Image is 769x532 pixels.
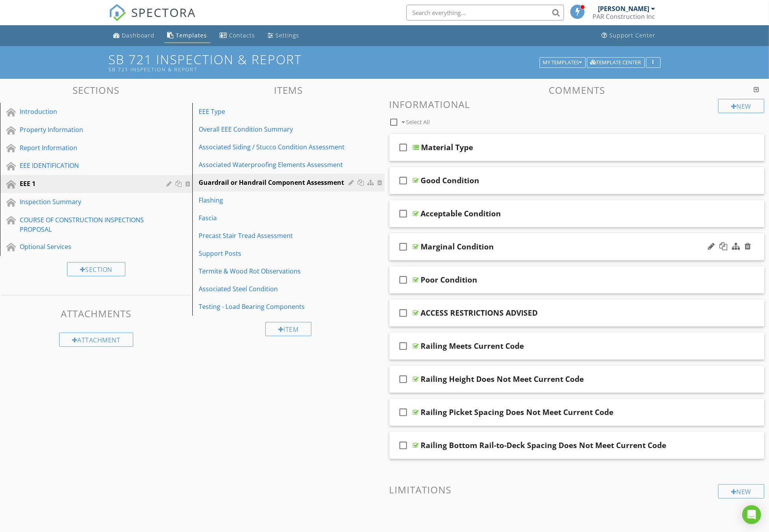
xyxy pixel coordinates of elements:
[397,171,410,190] i: check_box_outline_blank
[20,197,155,206] div: Inspection Summary
[109,66,542,73] div: SB 721 Inspection & Report
[397,204,410,223] i: check_box_outline_blank
[164,28,210,43] a: Templates
[20,125,155,134] div: Property Information
[199,142,351,152] div: Associated Siding / Stucco Condition Assessment
[20,242,155,251] div: Optional Services
[389,484,765,495] h3: Limitations
[421,441,667,450] div: Railing Bottom Rail-to-Deck Spacing Does Not Meet Current Code
[20,143,155,153] div: Report Information
[742,505,761,524] div: Open Intercom Messenger
[593,13,655,20] div: PAR Construction Inc
[421,341,524,351] div: Railing Meets Current Code
[132,4,196,20] span: SPECTORA
[421,176,480,185] div: Good Condition
[199,249,351,258] div: Support Posts
[276,32,300,39] div: Settings
[199,125,351,134] div: Overall EEE Condition Summary
[543,60,582,65] div: My Templates
[199,107,351,116] div: EEE Type
[421,308,538,318] div: ACCESS RESTRICTIONS ADVISED
[397,337,410,355] i: check_box_outline_blank
[406,5,564,20] input: Search everything...
[406,118,430,126] span: Select All
[20,179,155,188] div: EEE 1
[199,284,351,294] div: Associated Steel Condition
[110,28,158,43] a: Dashboard
[176,32,207,39] div: Templates
[20,107,155,116] div: Introduction
[109,4,126,21] img: The Best Home Inspection Software - Spectora
[265,322,312,336] div: Item
[590,60,641,65] div: Template Center
[199,213,351,223] div: Fascia
[421,407,614,417] div: Railing Picket Spacing Does Not Meet Current Code
[67,262,125,276] div: Section
[610,32,656,39] div: Support Center
[59,333,134,347] div: Attachment
[109,52,661,73] h1: SB 721 Inspection & Report
[199,231,351,240] div: Precast Stair Tread Assessment
[109,11,196,27] a: SPECTORA
[598,5,650,13] div: [PERSON_NAME]
[192,85,385,95] h3: Items
[199,178,351,187] div: Guardrail or Handrail Component Assessment
[265,28,303,43] a: Settings
[421,242,494,251] div: Marginal Condition
[421,143,473,152] div: Material Type
[397,370,410,389] i: check_box_outline_blank
[199,302,351,311] div: Testing - Load Bearing Components
[229,32,255,39] div: Contacts
[199,160,351,169] div: Associated Waterproofing Elements Assessment
[599,28,659,43] a: Support Center
[587,57,645,68] button: Template Center
[421,275,478,285] div: Poor Condition
[389,85,765,95] h3: Comments
[718,99,764,113] div: New
[397,270,410,289] i: check_box_outline_blank
[397,138,410,157] i: check_box_outline_blank
[122,32,155,39] div: Dashboard
[20,161,155,170] div: EEE IDENTIFICATION
[397,237,410,256] i: check_box_outline_blank
[718,484,764,499] div: New
[389,99,765,110] h3: Informational
[421,209,501,218] div: Acceptable Condition
[199,195,351,205] div: Flashing
[397,403,410,422] i: check_box_outline_blank
[540,57,586,68] button: My Templates
[587,58,645,65] a: Template Center
[397,436,410,455] i: check_box_outline_blank
[20,215,155,234] div: COURSE OF CONSTRUCTION INSPECTIONS PROPOSAL
[421,374,584,384] div: Railing Height Does Not Meet Current Code
[199,266,351,276] div: Termite & Wood Rot Observations
[217,28,259,43] a: Contacts
[397,303,410,322] i: check_box_outline_blank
